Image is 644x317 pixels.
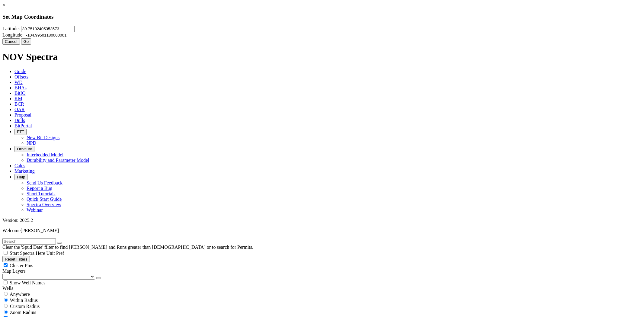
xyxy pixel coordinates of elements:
span: KM [14,96,22,101]
span: [PERSON_NAME] [21,228,59,233]
span: BitPortal [14,123,32,128]
button: Reset Filters [2,256,30,262]
span: OAR [14,107,25,112]
div: Wells [2,286,642,291]
span: FTT [17,130,24,134]
a: Quick Start Guide [27,197,62,202]
label: Latitude: [2,26,20,31]
span: Offsets [14,74,28,79]
span: Map Layers [2,268,26,274]
a: Interbedded Model [27,152,63,157]
span: Unit Pref [46,251,64,256]
span: Marketing [14,168,35,174]
a: Short Tutorials [27,191,56,196]
span: WD [14,80,23,85]
button: Go [21,38,31,45]
span: Anywhere [10,292,30,297]
a: New Bit Designs [27,135,59,140]
span: Guide [14,69,26,74]
a: Spectra Overview [27,202,61,207]
a: × [2,2,5,8]
span: Show Well Names [10,280,45,285]
span: Zoom Radius [10,310,36,315]
label: Longitude: [2,32,24,37]
span: BHAs [14,85,27,90]
a: Send Us Feedback [27,180,62,185]
a: NPD [27,140,36,146]
span: Within Radius [10,298,38,303]
span: BCR [14,101,24,107]
div: Version: 2025.2 [2,218,642,223]
a: Report a Bug [27,186,52,191]
span: Proposal [14,112,31,117]
h3: Set Map Coordinates [2,14,642,20]
span: Dulls [14,118,25,123]
span: OrbitLite [17,147,32,151]
span: Calcs [14,163,25,168]
a: Durability and Parameter Model [27,158,89,163]
span: Clear the 'Spud Date' filter to find [PERSON_NAME] and Runs greater than [DEMOGRAPHIC_DATA] or to... [2,245,253,250]
span: Custom Radius [10,304,40,309]
span: Start Spectra Here [10,251,45,256]
span: Help [17,175,25,179]
span: Cluster Pins [10,263,33,268]
button: Cancel [2,38,20,45]
p: Welcome [2,228,642,233]
a: Webinar [27,207,43,213]
input: Search [2,238,56,245]
h1: NOV Spectra [2,51,642,62]
span: BitIQ [14,91,25,96]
